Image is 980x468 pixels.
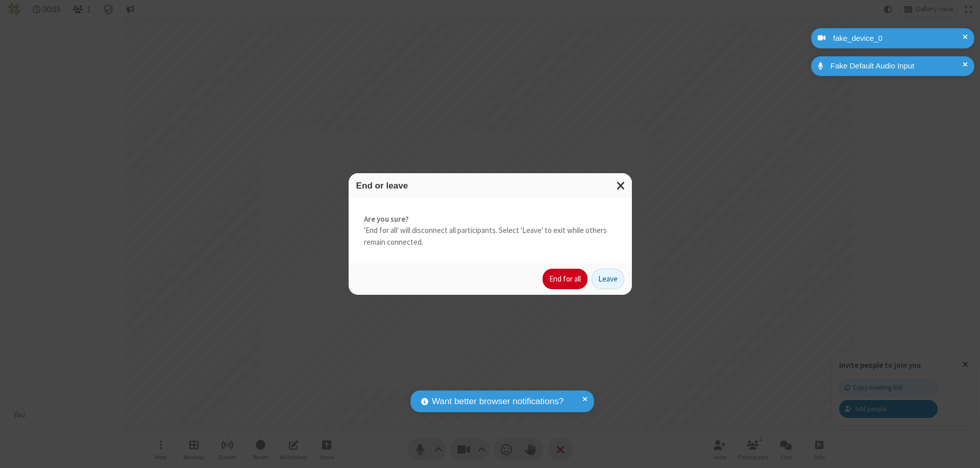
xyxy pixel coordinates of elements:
[543,269,587,289] button: End for all
[349,198,632,264] div: 'End for all' will disconnect all participants. Select 'Leave' to exit while others remain connec...
[827,60,967,72] div: Fake Default Audio Input
[356,181,624,191] h3: End or leave
[364,214,617,225] strong: Are you sure?
[829,33,967,44] div: fake_device_0
[592,269,624,289] button: Leave
[432,395,563,408] span: Want better browser notifications?
[610,173,632,198] button: Close modal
